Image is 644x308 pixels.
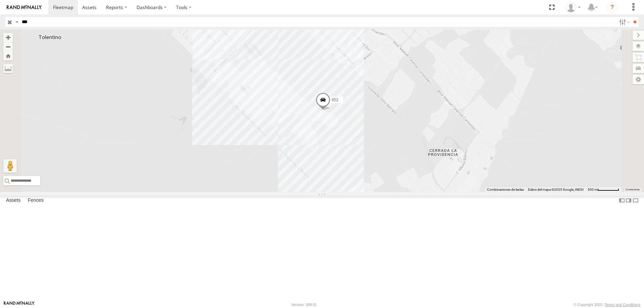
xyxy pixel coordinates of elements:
div: MANUEL HERNANDEZ [563,2,583,12]
div: Version: 308.01 [291,303,317,307]
button: Escala del mapa: 500 m por 61 píxeles [586,187,621,192]
img: rand-logo.svg [7,5,42,10]
button: Zoom Home [3,51,13,60]
a: Condiciones (se abre en una nueva pestaña) [626,188,640,191]
label: Search Filter Options [616,17,631,27]
label: Assets [3,196,24,205]
button: Combinaciones de teclas [487,187,524,192]
label: Search Query [14,17,19,27]
label: Dock Summary Table to the Right [625,196,632,205]
span: Datos del mapa ©2025 Google, INEGI [528,188,584,191]
label: Hide Summary Table [632,196,639,205]
span: 500 m [588,188,597,191]
a: Terms and Conditions [605,303,640,307]
div: © Copyright 2025 - [574,303,640,307]
a: Visit our Website [4,301,35,308]
i: ? [607,2,618,13]
button: Zoom in [3,33,13,42]
span: 652 [332,98,338,102]
button: Zoom out [3,42,13,51]
label: Dock Summary Table to the Left [619,196,625,205]
label: Fences [24,196,47,205]
label: Measure [3,64,13,73]
button: Arrastra el hombrecito naranja al mapa para abrir Street View [3,159,17,173]
label: Map Settings [633,75,644,84]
